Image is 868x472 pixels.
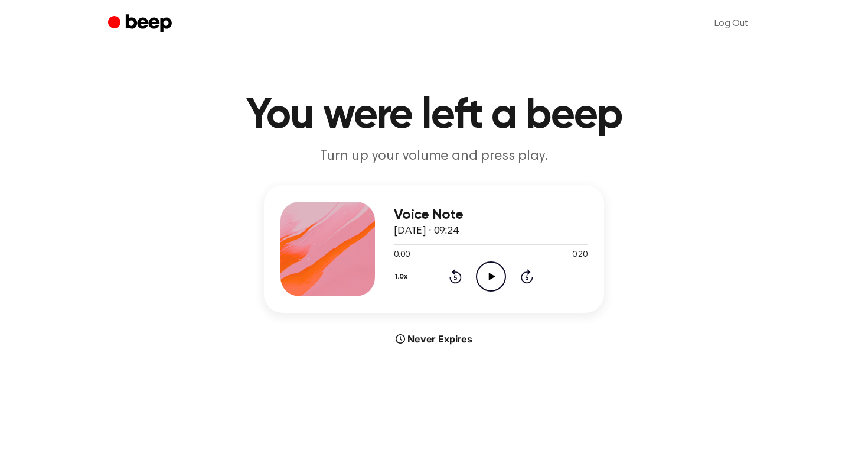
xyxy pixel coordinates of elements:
p: Turn up your volume and press play. [207,147,661,166]
span: [DATE] · 09:24 [394,226,459,237]
button: 1.0x [394,267,412,287]
a: Beep [108,12,175,35]
span: 0:20 [572,249,588,261]
span: 0:00 [394,249,409,261]
h3: Voice Note [394,207,588,223]
div: Never Expires [264,332,604,346]
a: Log Out [703,9,760,38]
h1: You were left a beep [132,95,736,137]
